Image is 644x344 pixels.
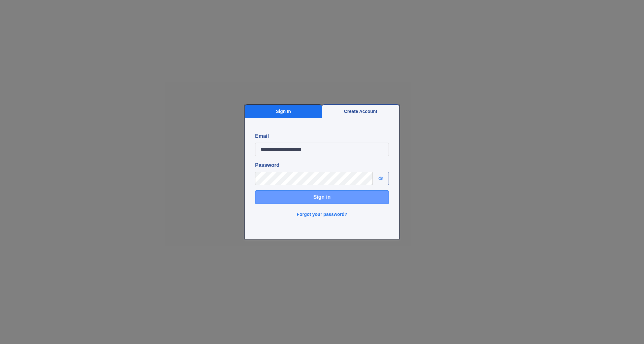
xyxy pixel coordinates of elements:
label: Email [255,132,389,140]
button: Forgot your password? [293,209,351,220]
label: Password [255,161,389,169]
button: Create Account [322,104,399,118]
button: Sign in [255,190,389,204]
button: Sign In [245,104,322,118]
button: Show password [373,172,389,185]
